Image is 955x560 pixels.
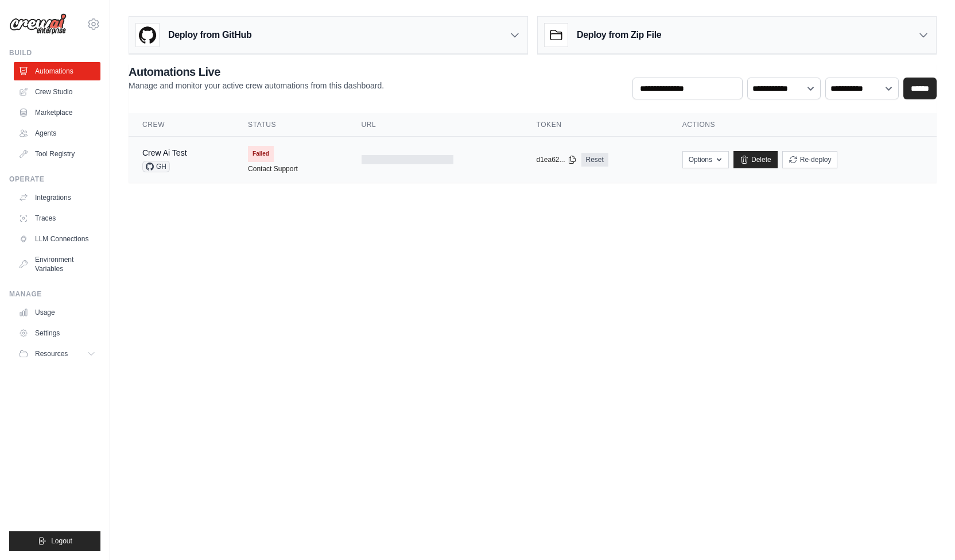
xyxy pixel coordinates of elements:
h3: Deploy from GitHub [168,28,251,42]
img: Logo [9,13,67,35]
a: LLM Connections [14,230,100,248]
button: Resources [14,345,100,363]
a: Traces [14,209,100,227]
h2: Automations Live [129,64,384,80]
span: Failed [248,146,274,162]
a: Tool Registry [14,145,100,163]
a: Integrations [14,188,100,207]
a: Delete [733,151,778,168]
th: URL [348,113,523,137]
a: Environment Variables [14,250,100,278]
button: Logout [9,531,100,551]
p: Manage and monitor your active crew automations from this dashboard. [129,80,384,91]
a: Settings [14,324,100,342]
div: Build [9,48,100,57]
a: Reset [581,153,608,167]
div: Manage [9,289,100,299]
h3: Deploy from Zip File [577,28,661,42]
a: Crew Studio [14,83,100,101]
button: Re-deploy [782,151,838,168]
button: Options [682,151,729,168]
img: GitHub Logo [136,24,159,47]
span: Resources [35,349,68,358]
th: Crew [129,113,234,137]
th: Token [522,113,668,137]
a: Crew Ai Test [142,148,187,157]
th: Status [234,113,348,137]
span: Logout [51,536,72,546]
a: Contact Support [248,164,298,173]
th: Actions [669,113,937,137]
a: Agents [14,124,100,142]
a: Usage [14,303,100,322]
span: GH [142,161,170,172]
button: d1ea62... [536,155,576,164]
div: Operate [9,175,100,184]
a: Marketplace [14,103,100,122]
a: Automations [14,62,100,80]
